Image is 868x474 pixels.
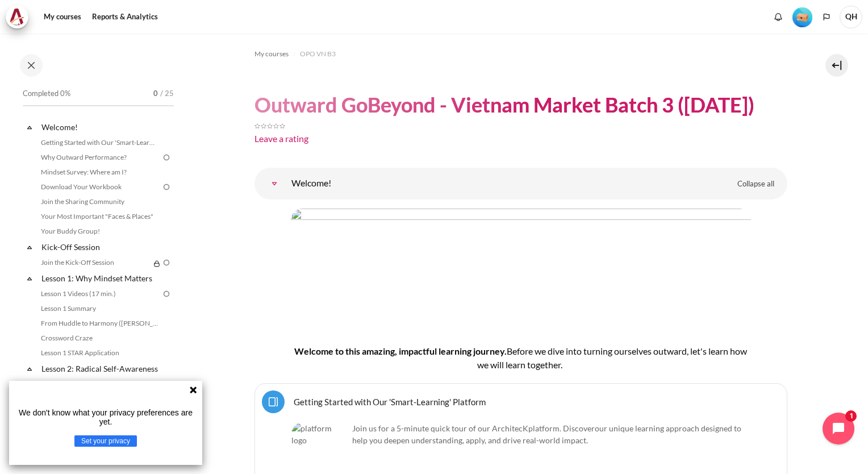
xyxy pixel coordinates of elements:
span: B [507,346,512,356]
span: Collapse [24,363,35,375]
a: Level #1 [788,6,817,27]
a: Lesson 1 STAR Application [37,346,161,360]
a: Welcome! [263,172,286,195]
span: Collapse [24,242,35,253]
a: Lesson 1: Why Mindset Matters [40,271,161,286]
a: Download Your Workbook [37,180,161,194]
a: Join the Kick-Off Session [37,256,150,269]
div: Show notification window with no new notifications [770,9,787,26]
span: Collapse [24,273,35,284]
a: Reports & Analytics [88,6,162,28]
a: From Huddle to Harmony ([PERSON_NAME]'s Story) [37,317,161,330]
a: Lesson 1 Videos (17 min.) [37,287,161,301]
a: Your Buddy Group! [37,224,161,238]
a: Getting Started with Our 'Smart-Learning' Platform [294,396,486,407]
a: Welcome! [40,119,161,135]
span: 0 [153,88,158,99]
a: Mindset Survey: Where am I? [37,165,161,179]
span: QH [840,6,862,28]
a: My courses [40,6,85,28]
img: To do [161,289,172,299]
a: Collapse all [729,174,783,194]
p: We don't know what your privacy preferences are yet. [14,408,198,426]
a: Why Outward Performance? [37,151,161,164]
h1: Outward GoBeyond - Vietnam Market Batch 3 ([DATE]) [254,92,754,118]
span: efore we dive into turning ourselves outward, let's learn how we will learn together. [477,346,747,370]
img: To do [161,182,172,192]
h4: Welcome to this amazing, impactful learning journey. [291,344,751,372]
a: Kick-Off Session [40,239,161,255]
a: Leave a rating [254,133,308,144]
a: Lesson 2: Radical Self-Awareness [40,361,161,376]
img: Architeck [9,9,25,26]
span: My courses [254,49,289,59]
span: Collapse [24,122,35,133]
span: Completed 0% [23,88,70,99]
a: Getting Started with Our 'Smart-Learning' Platform [37,136,161,149]
div: Level #1 [792,6,812,27]
p: Join us for a 5-minute quick tour of our ArchitecK platform. Discover [291,422,750,446]
a: Your Most Important "Faces & Places" [37,210,161,223]
a: Lesson 2 Videos (20 min.) [37,377,161,391]
a: User menu [840,6,862,28]
a: Lesson 1 Summary [37,302,161,315]
nav: Navigation bar [254,45,787,63]
span: Collapse all [737,178,774,190]
a: Architeck Architeck [6,6,34,28]
img: Level #1 [792,7,812,27]
img: To do [161,257,172,268]
img: To do [161,379,172,389]
a: Join the Sharing Community [37,195,161,209]
button: Set your privacy [74,435,137,447]
span: / 25 [160,88,174,99]
img: To do [161,152,172,163]
a: OPO VN B3 [300,47,336,61]
button: Languages [818,9,835,26]
a: Crossword Craze [37,331,161,345]
span: OPO VN B3 [300,49,336,59]
a: My courses [254,47,289,61]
